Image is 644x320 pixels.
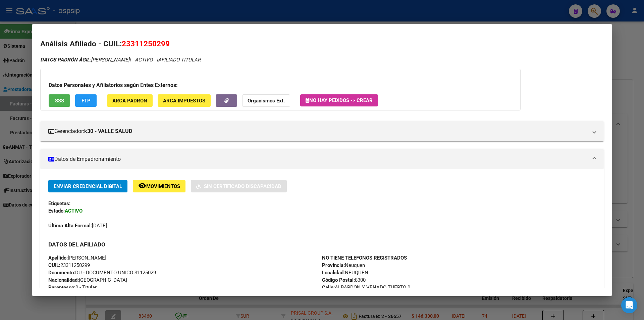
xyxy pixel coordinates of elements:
[322,277,355,283] strong: Código Postal:
[122,39,170,48] span: 23311250299
[158,94,211,107] button: ARCA Impuestos
[48,262,60,268] strong: CUIL:
[48,200,70,207] strong: Etiquetas:
[322,284,410,290] span: ALBARDON Y VENADO TUERTO 0
[48,277,79,283] strong: Nacionalidad:
[322,262,365,268] span: Neuquen
[322,270,345,276] strong: Localidad:
[107,94,153,107] button: ARCA Padrón
[322,255,407,261] strong: NO TIENE TELEFONOS REGISTRADOS
[112,98,147,104] span: ARCA Padrón
[40,149,604,169] mat-expansion-panel-header: Datos de Empadronamiento
[48,255,106,261] span: [PERSON_NAME]
[48,208,65,214] strong: Estado:
[49,94,70,107] button: SSS
[158,57,201,63] span: AFILIADO TITULAR
[322,277,366,283] span: 8300
[48,255,68,261] strong: Apellido:
[49,81,512,89] h3: Datos Personales y Afiliatorios según Entes Externos:
[48,277,127,283] span: [GEOGRAPHIC_DATA]
[204,183,281,189] span: Sin Certificado Discapacidad
[300,94,378,106] button: No hay Pedidos -> Crear
[48,180,127,192] button: Enviar Credencial Digital
[322,270,368,276] span: NEUQUEN
[306,97,373,103] span: No hay Pedidos -> Crear
[48,223,107,229] span: [DATE]
[248,98,285,104] strong: Organismos Ext.
[242,94,290,107] button: Organismos Ext.
[621,297,637,313] div: Open Intercom Messenger
[40,57,129,63] span: [PERSON_NAME]
[146,183,180,189] span: Movimientos
[138,182,146,190] mat-icon: remove_red_eye
[75,94,97,107] button: FTP
[48,241,596,248] h3: DATOS DEL AFILIADO
[48,223,92,229] strong: Última Alta Formal:
[55,98,64,104] span: SSS
[163,98,205,104] span: ARCA Impuestos
[54,183,122,189] span: Enviar Credencial Digital
[48,155,588,163] mat-panel-title: Datos de Empadronamiento
[40,38,604,50] h2: Análisis Afiliado - CUIL:
[191,180,287,192] button: Sin Certificado Discapacidad
[48,127,588,135] mat-panel-title: Gerenciador:
[40,121,604,141] mat-expansion-panel-header: Gerenciador:k30 - VALLE SALUD
[40,57,91,63] strong: DATOS PADRÓN ÁGIL:
[40,57,201,63] i: | ACTIVO |
[84,127,132,135] strong: k30 - VALLE SALUD
[48,284,75,290] strong: Parentesco:
[65,208,83,214] strong: ACTIVO
[322,262,345,268] strong: Provincia:
[48,270,75,276] strong: Documento:
[133,180,185,192] button: Movimientos
[322,284,335,290] strong: Calle:
[82,98,91,104] span: FTP
[48,270,156,276] span: DU - DOCUMENTO UNICO 31125029
[48,284,97,290] span: 0 - Titular
[48,262,90,268] span: 23311250299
